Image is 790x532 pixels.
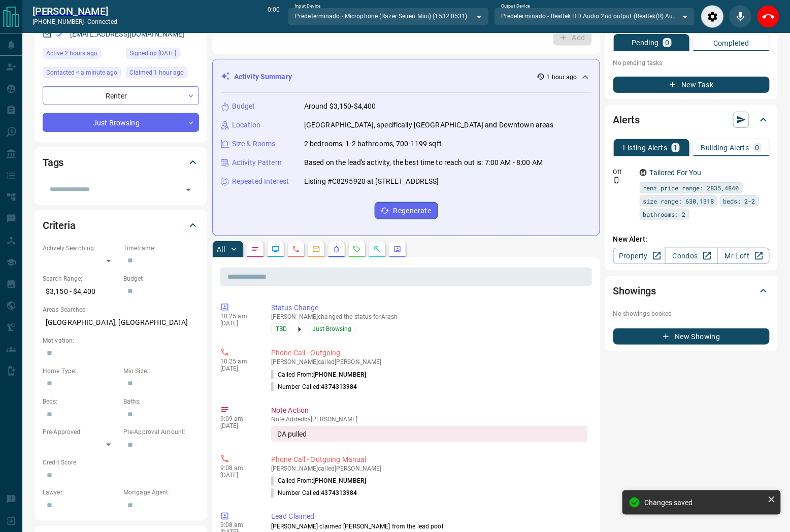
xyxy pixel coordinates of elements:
[650,169,702,177] a: Tailored For You
[304,120,554,130] p: [GEOGRAPHIC_DATA], specifically [GEOGRAPHIC_DATA] and Downtown areas
[217,246,225,253] p: All
[271,313,588,320] p: [PERSON_NAME] changed the status for Arash
[640,169,647,176] div: mrloft.ca
[613,328,770,345] button: New Showing
[271,489,357,498] p: Number Called:
[123,274,199,283] p: Budget:
[717,248,770,264] a: Mr.Loft
[723,196,755,206] span: beds: 2-2
[123,427,199,437] p: Pre-Approval Amount:
[220,313,256,320] p: 10:25 am
[304,139,442,149] p: 2 bedrooms, 1-2 bathrooms, 700-1199 sqft
[181,183,195,197] button: Open
[46,68,117,78] span: Contacted < a minute ago
[220,415,256,422] p: 9:09 am
[32,5,117,17] a: [PERSON_NAME]
[613,168,634,177] p: Off
[271,512,588,522] p: Lead Claimed
[271,382,357,391] p: Number Called:
[304,176,439,187] p: Listing #C8295920 at [STREET_ADDRESS]
[268,5,280,28] p: 0:00
[353,245,361,253] svg: Requests
[288,8,489,25] div: Predeterminado - Microphone (Razer Seiren Mini) (1532:0531)
[373,245,381,253] svg: Opportunities
[43,305,199,314] p: Areas Searched:
[43,397,118,406] p: Beds:
[729,5,752,28] div: Mute
[643,209,686,219] span: bathrooms: 2
[232,120,260,130] p: Location
[665,248,717,264] a: Condos
[292,245,300,253] svg: Calls
[43,67,121,81] div: Sat Sep 13 2025
[43,488,118,497] p: Lawyer:
[43,367,118,376] p: Home Type:
[123,397,199,406] p: Baths:
[271,477,366,486] p: Called From:
[271,358,588,365] p: [PERSON_NAME] called [PERSON_NAME]
[645,498,764,507] div: Changes saved
[613,309,770,318] p: No showings booked
[272,245,280,253] svg: Lead Browsing Activity
[613,112,640,128] h2: Alerts
[251,245,259,253] svg: Notes
[295,3,321,10] label: Input Device
[43,336,199,345] p: Motivation:
[87,18,117,25] span: connected
[313,478,366,485] span: [PHONE_NUMBER]
[613,108,770,132] div: Alerts
[613,283,656,299] h2: Showings
[501,3,530,10] label: Output Device
[232,157,282,168] p: Activity Pattern
[613,248,666,264] a: Property
[43,314,199,331] p: [GEOGRAPHIC_DATA], [GEOGRAPHIC_DATA]
[701,5,724,28] div: Audio Settings
[232,176,289,187] p: Repeated Interest
[393,245,402,253] svg: Agent Actions
[232,139,276,149] p: Size & Rooms
[43,113,199,132] div: Just Browsing
[713,40,749,47] p: Completed
[271,522,588,531] p: [PERSON_NAME] claimed [PERSON_NAME] from the lead pool
[220,365,256,372] p: [DATE]
[701,144,749,151] p: Building Alerts
[221,68,591,86] div: Activity Summary1 hour ago
[43,213,199,238] div: Criteria
[232,101,255,112] p: Budget
[271,416,588,423] p: Note Added by [PERSON_NAME]
[757,5,780,28] div: End Call
[46,48,97,58] span: Active 2 hours ago
[494,8,695,25] div: Predeterminado - Realtek HD Audio 2nd output (Realtek(R) Audio)
[271,348,588,358] p: Phone Call - Outgoing
[126,67,199,81] div: Sat Sep 13 2025
[375,202,438,219] button: Regenerate
[43,458,199,467] p: Credit Score:
[613,234,770,245] p: New Alert:
[220,358,256,365] p: 10:25 am
[643,196,714,206] span: size range: 630,1318
[43,86,199,105] div: Renter
[321,383,357,390] span: 4374313984
[123,367,199,376] p: Min Size:
[271,370,366,379] p: Called From:
[56,31,63,38] svg: Email Verified
[43,274,118,283] p: Search Range:
[43,244,118,253] p: Actively Searching:
[312,245,320,253] svg: Emails
[547,73,577,82] p: 1 hour ago
[276,324,287,334] span: TBD
[271,405,588,416] p: Note Action
[123,488,199,497] p: Mortgage Agent:
[220,320,256,327] p: [DATE]
[220,472,256,479] p: [DATE]
[632,39,659,46] p: Pending
[613,177,620,184] svg: Push Notification Only
[43,48,121,62] div: Sat Sep 13 2025
[312,324,351,334] span: Just Browsing
[623,144,668,151] p: Listing Alerts
[123,244,199,253] p: Timeframe:
[613,279,770,303] div: Showings
[129,48,176,58] span: Signed up [DATE]
[220,522,256,529] p: 9:08 am
[613,77,770,93] button: New Task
